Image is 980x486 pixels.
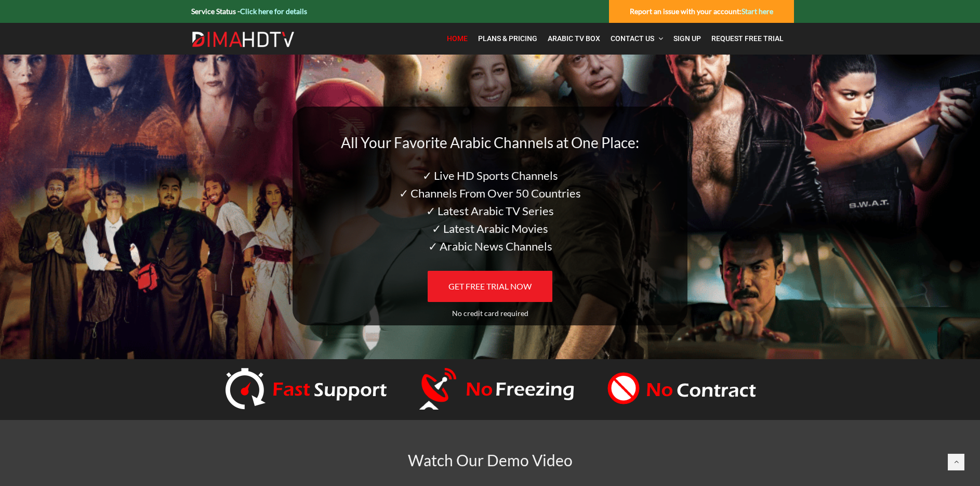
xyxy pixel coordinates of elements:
[605,28,668,49] a: Contact Us
[191,7,307,16] strong: Service Status -
[442,28,473,49] a: Home
[542,28,605,49] a: Arabic TV Box
[611,34,654,43] span: Contact Us
[668,28,706,49] a: Sign Up
[673,34,701,43] span: Sign Up
[240,7,307,16] a: Click here for details
[711,34,784,43] span: Request Free Trial
[478,34,537,43] span: Plans & Pricing
[428,271,552,302] a: GET FREE TRIAL NOW
[447,34,468,43] span: Home
[341,134,639,151] span: All Your Favorite Arabic Channels at One Place:
[473,28,542,49] a: Plans & Pricing
[408,451,573,469] span: Watch Our Demo Video
[706,28,789,49] a: Request Free Trial
[548,34,600,43] span: Arabic TV Box
[399,186,581,200] span: ✓ Channels From Over 50 Countries
[428,239,552,253] span: ✓ Arabic News Channels
[426,204,554,218] span: ✓ Latest Arabic TV Series
[630,7,773,16] strong: Report an issue with your account:
[741,7,773,16] a: Start here
[948,454,964,470] a: Back to top
[452,309,528,318] span: No credit card required
[448,281,532,291] span: GET FREE TRIAL NOW
[432,221,548,235] span: ✓ Latest Arabic Movies
[191,31,295,48] img: Dima HDTV
[422,168,558,182] span: ✓ Live HD Sports Channels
